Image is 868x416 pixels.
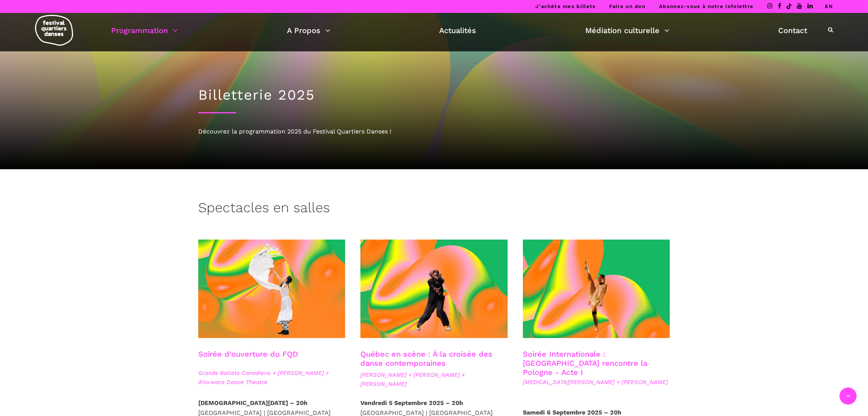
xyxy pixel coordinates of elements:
a: EN [825,3,833,9]
strong: [DEMOGRAPHIC_DATA][DATE] – 20h [198,399,307,406]
a: Abonnez-vous à notre infolettre [659,3,753,9]
a: Québec en scène : À la croisée des danse contemporaines [360,349,492,368]
a: A Propos [287,24,330,37]
a: J’achète mes billets [535,3,596,9]
h3: Spectacles en salles [198,200,330,219]
span: [MEDICAL_DATA][PERSON_NAME] + [PERSON_NAME] [523,378,670,387]
a: Actualités [439,24,476,37]
strong: Vendredi 5 Septembre 2025 – 20h [360,399,463,406]
a: Faire un don [609,3,645,9]
a: Programmation [111,24,178,37]
a: Contact [778,24,807,37]
div: Découvrez la programmation 2025 du Festival Quartiers Danses ! [198,127,670,137]
a: Soirée d'ouverture du FQD [198,349,298,359]
h1: Billetterie 2025 [198,87,670,103]
strong: Samedi 6 Septembre 2025 – 20h [523,409,621,416]
span: Grands Ballets Canadiens + [PERSON_NAME] + A'no:wara Dance Theatre [198,368,346,387]
span: [PERSON_NAME] + [PERSON_NAME] + [PERSON_NAME] [360,370,508,389]
img: logo-fqd-med [35,15,73,46]
a: Médiation culturelle [585,24,669,37]
a: Soirée Internationale : [GEOGRAPHIC_DATA] rencontre la Pologne - Acte I [523,349,647,377]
